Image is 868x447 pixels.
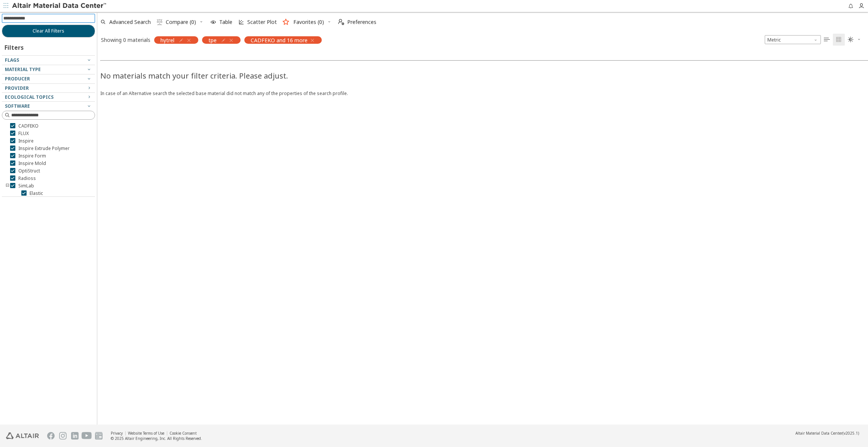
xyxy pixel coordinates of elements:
img: Altair Material Data Center [12,2,107,10]
span: Producer [5,76,30,82]
span: CADFEKO [18,123,39,129]
span: Inspire Mold [18,160,46,166]
button: Theme [845,34,864,46]
div: Showing 0 materials [101,36,150,43]
span: Table [219,19,232,25]
span: Preferences [347,19,376,25]
i:  [836,37,842,43]
span: tpe [208,37,217,43]
button: Material Type [2,65,95,74]
span: Compare (0) [166,19,196,25]
span: Advanced Search [109,19,151,25]
button: Tile View [833,34,845,46]
button: Flags [2,56,95,65]
img: Altair Engineering [6,432,39,439]
button: Provider [2,84,95,93]
div: © 2025 Altair Engineering, Inc. All Rights Reserved. [111,436,202,441]
span: Metric [765,35,821,44]
span: Flags [5,57,19,63]
span: Scatter Plot [247,19,277,25]
div: Filters [2,37,27,55]
span: Inspire [18,138,34,144]
span: Software [5,103,30,109]
i:  [824,37,830,43]
span: Ecological Topics [5,94,54,100]
div: Unit System [765,35,821,44]
span: Inspire Form [18,153,46,159]
span: Elastic [30,190,43,196]
span: FLUX [18,131,29,137]
i: toogle group [5,183,10,189]
button: Clear All Filters [2,25,95,37]
span: hytrel [161,37,174,43]
span: Altair Material Data Center [795,431,843,436]
span: SimLab [18,183,34,189]
a: Privacy [111,431,123,436]
span: Favorites (0) [293,19,324,25]
i:  [338,19,344,25]
span: Clear All Filters [33,28,64,34]
button: Software [2,102,95,111]
button: Ecological Topics [2,93,95,102]
i:  [848,37,854,43]
a: Website Terms of Use [128,431,164,436]
span: Inspire Extrude Polymer [18,146,70,151]
span: Material Type [5,66,41,73]
span: CADFEKO and 16 more [251,37,308,43]
span: OptiStruct [18,168,40,174]
button: Table View [821,34,833,46]
div: (v2025.1) [795,431,859,436]
button: Producer [2,74,95,83]
span: Provider [5,85,29,91]
a: Cookie Consent [169,431,197,436]
span: Radioss [18,175,36,181]
i:  [157,19,163,25]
